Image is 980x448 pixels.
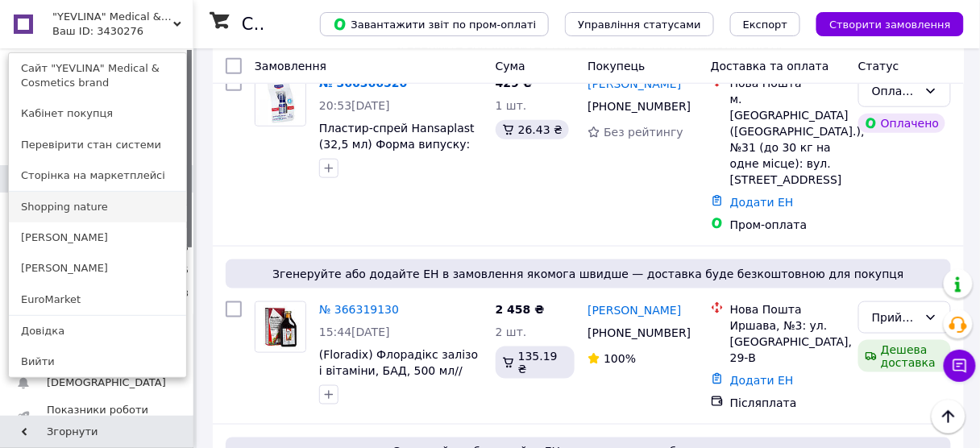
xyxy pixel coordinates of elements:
[730,12,801,36] button: Експорт
[829,19,951,31] span: Створити замовлення
[333,17,536,31] span: Завантажити звіт по пром-оплаті
[816,12,964,36] button: Створити замовлення
[872,309,918,326] div: Прийнято
[743,19,788,31] span: Експорт
[496,326,527,338] span: 2 шт.
[496,303,545,316] span: 2 458 ₴
[9,222,186,253] a: [PERSON_NAME]
[496,346,575,379] div: 135.19 ₴
[730,374,794,387] a: Додати ЕН
[730,196,794,209] a: Додати ЕН
[588,60,645,73] span: Покупець
[496,60,525,73] span: Cума
[52,10,173,24] span: "YEVLINA" Medical & Cosmetics brand
[9,98,186,129] a: Кабінет покупця
[319,122,475,199] a: Пластир-спрей Hansaplast (32,5 мл) Форма випуску: аерозольний балончик/Виробник: Beiersdorf AG/[G...
[255,302,305,352] img: Фото товару
[944,350,976,382] button: Чат з покупцем
[496,120,569,139] div: 26.43 ₴
[858,114,945,133] div: Оплачено
[730,301,845,317] div: Нова Пошта
[604,126,683,139] span: Без рейтингу
[711,60,829,73] span: Доставка та оплата
[52,24,120,39] div: Ваш ID: 3430276
[496,99,527,112] span: 1 шт.
[584,321,686,344] div: [PHONE_NUMBER]
[565,12,714,36] button: Управління статусами
[730,317,845,366] div: Иршава, №3: ул. [GEOGRAPHIC_DATA], 29-В
[584,95,686,118] div: [PHONE_NUMBER]
[588,302,681,318] a: [PERSON_NAME]
[604,352,636,365] span: 100%
[730,91,845,188] div: м. [GEOGRAPHIC_DATA] ([GEOGRAPHIC_DATA].), №31 (до 30 кг на одне місце): вул. [STREET_ADDRESS]
[9,53,186,98] a: Сайт "YEVLINA" Medical & Cosmetics brand
[9,192,186,222] a: Shopping nature
[9,160,186,191] a: Сторінка на маркетплейсі
[9,130,186,160] a: Перевірити стан системи
[730,395,845,411] div: Післяплата
[932,400,965,433] button: Наверх
[872,82,918,100] div: Оплачено
[255,76,305,126] img: Фото товару
[858,340,951,372] div: Дешева доставка
[9,253,186,284] a: [PERSON_NAME]
[47,375,166,390] span: [DEMOGRAPHIC_DATA]
[730,217,845,233] div: Пром-оплата
[255,75,306,127] a: Фото товару
[232,266,945,282] span: Згенеруйте або додайте ЕН в замовлення якомога швидше — доставка буде безкоштовною для покупця
[858,60,899,73] span: Статус
[319,99,390,112] span: 20:53[DATE]
[9,316,186,346] a: Довідка
[9,284,186,315] a: EuroMarket
[319,303,399,316] a: № 366319130
[588,76,681,92] a: [PERSON_NAME]
[255,301,306,353] a: Фото товару
[47,403,149,432] span: Показники роботи компанії
[319,348,478,377] a: (Floradix) Флорадікс залізо і вітаміни, БАД, 500 мл//
[255,60,326,73] span: Замовлення
[320,12,549,36] button: Завантажити звіт по пром-оплаті
[800,17,964,30] a: Створити замовлення
[578,19,701,31] span: Управління статусами
[242,15,405,34] h1: Список замовлень
[9,346,186,377] a: Вийти
[319,326,390,338] span: 15:44[DATE]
